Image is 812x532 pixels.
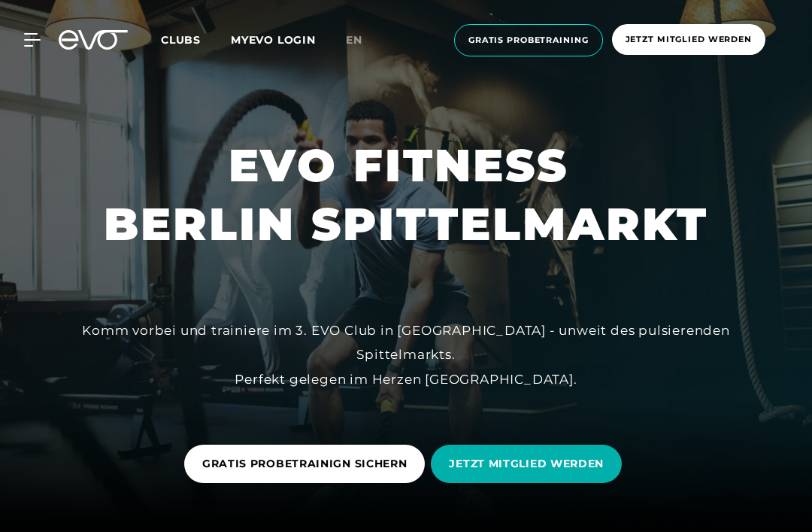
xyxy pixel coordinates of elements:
[161,32,231,47] a: Clubs
[431,433,628,494] a: JETZT MITGLIED WERDEN
[607,24,770,56] a: Jetzt Mitglied werden
[68,318,744,391] div: Komm vorbei und trainiere im 3. EVO Club in [GEOGRAPHIC_DATA] - unweit des pulsierenden Spittelma...
[161,33,201,47] span: Clubs
[104,136,708,254] h1: EVO FITNESS BERLIN SPITTELMARKT
[449,456,604,472] span: JETZT MITGLIED WERDEN
[346,33,362,47] span: en
[468,34,589,47] span: Gratis Probetraining
[626,33,752,46] span: Jetzt Mitglied werden
[231,33,316,47] a: MYEVO LOGIN
[450,24,607,56] a: Gratis Probetraining
[346,32,380,49] a: en
[184,433,432,494] a: GRATIS PROBETRAINIGN SICHERN
[202,456,408,472] span: GRATIS PROBETRAINIGN SICHERN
